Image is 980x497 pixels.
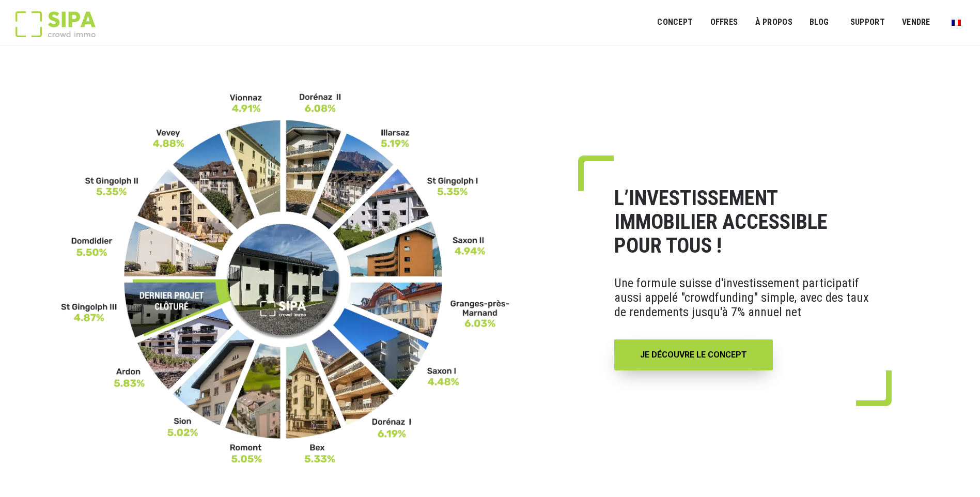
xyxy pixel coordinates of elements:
[614,268,869,327] p: Une formule suisse d'investissement participatif aussi appelé "crowdfunding" simple, avec des tau...
[650,11,699,34] a: Concept
[748,11,799,34] a: À PROPOS
[614,187,869,258] h1: L’INVESTISSEMENT IMMOBILIER ACCESSIBLE POUR TOUS !
[614,339,773,370] a: JE DÉCOUVRE LE CONCEPT
[952,20,961,26] img: Français
[803,11,836,34] a: Blog
[703,11,744,34] a: OFFRES
[61,92,510,464] img: FR-_3__11zon
[844,11,892,34] a: SUPPORT
[895,11,937,34] a: VENDRE
[945,12,968,32] a: Passer à
[657,9,965,35] nav: Menu principal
